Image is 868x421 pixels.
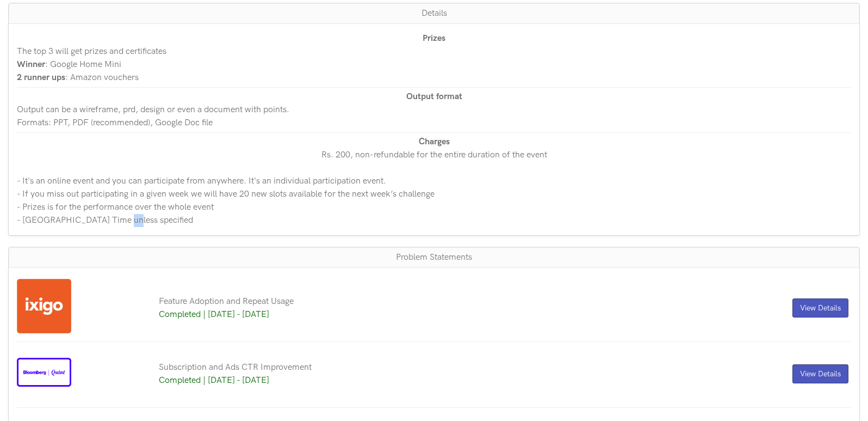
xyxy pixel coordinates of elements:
[17,149,851,162] p: Rs. 200, non-refundable for the entire duration of the event
[159,309,269,320] a: Feature Adoption and Repeat Usage Completed | [DATE] - [DATE]
[17,201,851,214] p: - Prizes is for the performance over the whole event
[17,279,71,333] img: Product logo
[9,247,859,268] div: Problem Statements
[17,58,851,71] p: : Google Home Mini
[17,117,851,130] p: Formats: PPT, PDF (recommended), Google Doc file
[17,72,65,83] strong: 2 runner ups
[17,59,45,70] strong: Winner
[9,3,859,24] div: Details
[159,375,269,386] span: Completed | [DATE] - [DATE]
[159,295,505,308] h3: Feature Adoption and Repeat Usage
[17,71,851,84] p: : Amazon vouchers
[159,375,269,386] a: Subscription and Ads CTR Improvement Completed | [DATE] - [DATE]
[159,361,505,374] h3: Subscription and Ads CTR Improvement
[17,214,851,227] p: - [GEOGRAPHIC_DATA] Time unless specified
[17,175,851,188] p: - It's an online event and you can participate from anywhere. It's an individual participation ev...
[159,309,269,320] span: Completed | [DATE] - [DATE]
[17,45,851,58] p: The top 3 will get prizes and certificates
[17,358,71,387] img: Product logo
[406,91,462,102] strong: Output format
[17,188,851,201] p: - If you miss out participating in a given week we will have 20 new slots available for the next ...
[419,137,450,147] span: Charges
[17,103,851,117] p: Output can be a wireframe, prd, design or even a document with points.
[792,364,848,383] a: View Details
[423,33,445,44] strong: Prizes
[792,298,848,318] a: View Details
